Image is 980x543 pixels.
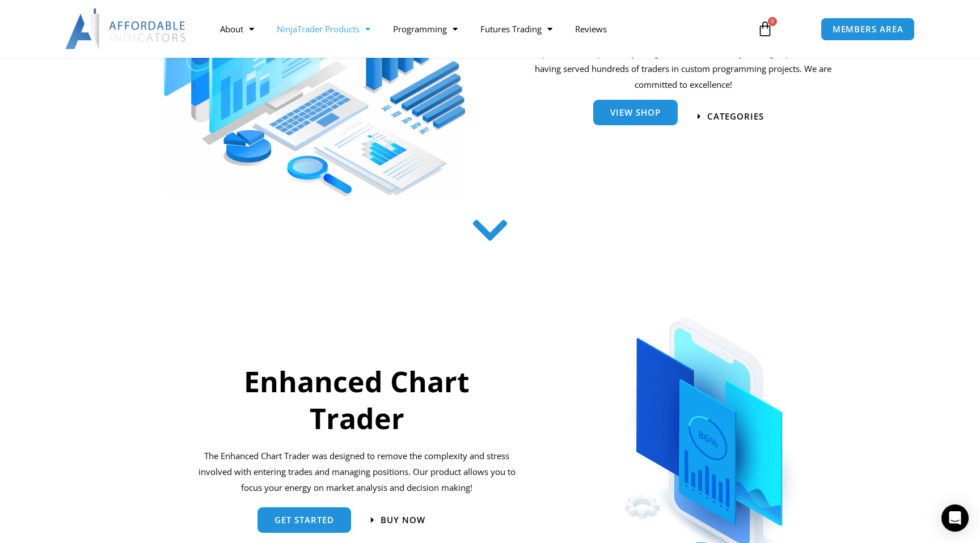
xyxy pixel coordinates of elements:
[274,516,334,524] span: get started
[197,448,518,496] p: The Enhanced Chart Trader was designed to remove the complexity and stress involved with entering...
[821,18,915,41] a: MEMBERS AREA
[833,25,903,33] span: MEMBERS AREA
[564,16,618,42] a: Reviews
[941,504,969,532] div: Open Intercom Messenger
[768,17,777,26] span: 0
[526,45,840,93] p: All products are specifically designed based on our day trading experience and having served hund...
[469,16,564,42] a: Futures Trading
[371,516,425,524] a: Buy now
[593,100,678,125] a: View Shop
[65,9,187,49] img: LogoAI | Affordable Indicators – NinjaTrader
[257,507,351,533] a: get started
[610,108,661,117] span: View Shop
[740,12,790,45] a: 0
[698,112,764,121] a: categories
[381,516,425,524] span: Buy now
[209,16,265,42] a: About
[707,112,764,121] span: categories
[265,16,382,42] a: NinjaTrader Products
[382,16,469,42] a: Programming
[197,363,518,437] h2: Enhanced Chart Trader
[209,16,744,42] nav: Menu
